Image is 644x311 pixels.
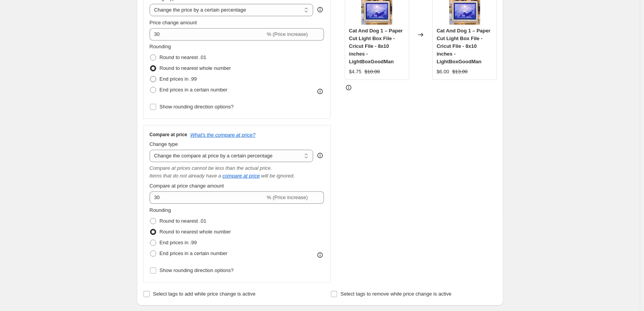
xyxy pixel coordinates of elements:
[153,291,256,297] span: Select tags to add while price change is active
[160,240,197,245] span: End prices in .99
[160,250,228,256] span: End prices in a certain number
[316,152,324,159] div: help
[160,104,234,110] span: Show rounding direction options?
[150,44,171,49] span: Rounding
[160,87,228,93] span: End prices in a certain number
[341,291,452,297] span: Select tags to remove while price change is active
[364,68,380,76] strike: $10.00
[267,31,308,37] span: % (Price increase)
[349,28,403,64] span: Cat And Dog 1 – Paper Cut Light Box File - Cricut File - 8x10 inches - LightBoxGoodMan
[316,6,324,14] div: help
[150,183,224,189] span: Compare at price change amount
[452,68,468,76] strike: $13.00
[160,229,231,235] span: Round to nearest whole number
[150,28,265,41] input: -15
[160,218,206,224] span: Round to nearest .01
[437,68,449,76] div: $6.00
[150,165,272,171] i: Compare at prices cannot be less than the actual price.
[150,207,171,213] span: Rounding
[267,194,308,200] span: % (Price increase)
[160,54,206,60] span: Round to nearest .01
[191,132,256,138] button: What's the compare at price?
[150,141,178,147] span: Change type
[261,173,295,179] i: will be ignored.
[437,28,491,64] span: Cat And Dog 1 – Paper Cut Light Box File - Cricut File - 8x10 inches - LightBoxGoodMan
[349,68,362,76] div: $4.75
[150,191,265,204] input: -15
[160,65,231,71] span: Round to nearest whole number
[150,173,221,179] i: Items that do not already have a
[150,20,197,25] span: Price change amount
[160,267,234,273] span: Show rounding direction options?
[160,76,197,82] span: End prices in .99
[150,132,187,138] h3: Compare at price
[223,173,260,179] button: compare at price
